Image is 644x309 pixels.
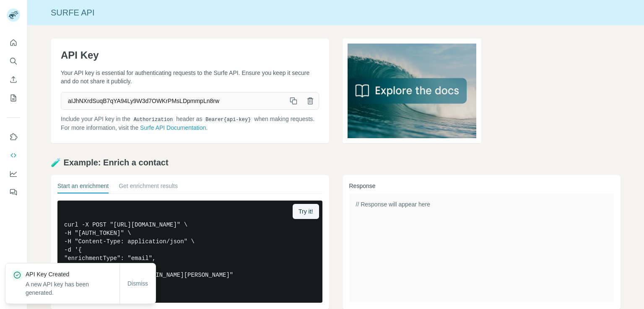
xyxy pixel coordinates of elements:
button: Quick start [7,35,20,50]
code: Bearer {api-key} [204,117,252,123]
p: Your API key is essential for authenticating requests to the Surfe API. Ensure you keep it secure... [61,69,319,85]
span: // Response will appear here [356,201,430,208]
a: Surfe API Documentation [140,124,206,131]
span: aIJhNXrdSuqB7qYA94Ly9W3d7OWKrPMsLDpmmpLn8rw [61,93,285,108]
button: Get enrichment results [119,182,178,193]
pre: curl -X POST "[URL][DOMAIN_NAME]" \ -H "[AUTH_TOKEN]" \ -H "Content-Type: application/json" \ -d ... [57,201,322,303]
button: Dismiss [122,276,154,291]
button: Use Surfe on LinkedIn [7,129,20,144]
h3: Response [349,182,614,190]
p: API Key Created [26,270,119,278]
p: Include your API key in the header as when making requests. For more information, visit the . [61,115,319,132]
h2: 🧪 Example: Enrich a contact [51,157,621,168]
div: Surfe API [27,7,644,18]
button: Feedback [7,185,20,200]
h1: API Key [61,49,319,62]
p: A new API key has been generated. [26,280,119,297]
button: My lists [7,90,20,106]
button: Use Surfe API [7,148,20,163]
button: Enrich CSV [7,72,20,87]
button: Dashboard [7,166,20,181]
button: Search [7,54,20,69]
span: Try it! [299,207,313,216]
code: Authorization [132,117,175,123]
button: Try it! [293,204,319,219]
span: Dismiss [127,279,148,288]
button: Start an enrichment [57,182,109,193]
